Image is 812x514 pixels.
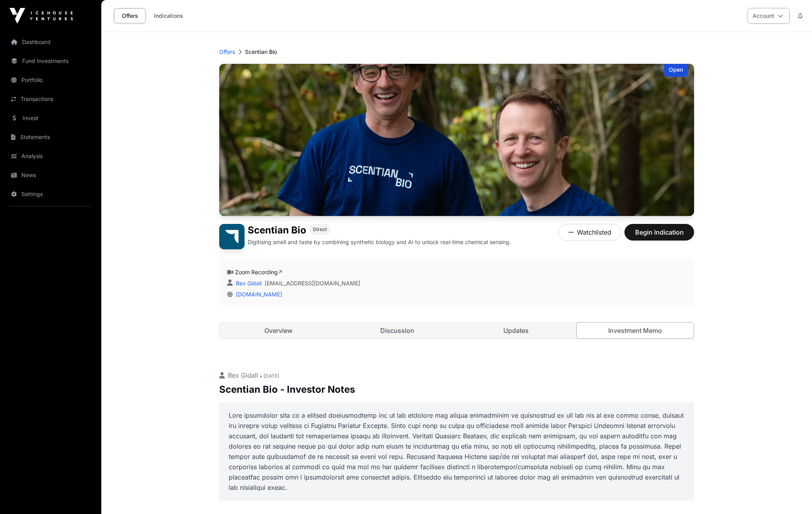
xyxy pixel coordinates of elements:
[624,232,694,240] a: Begin Indication
[219,64,694,216] img: Scentian Bio
[576,322,694,339] a: Investment Memo
[9,8,73,24] img: Icehouse Ventures Logo
[248,238,511,246] p: Digitising smell and taste by combining synthetic biology and AI to unlock real-time chemical sen...
[235,269,282,275] a: Zoom Recording
[260,373,279,379] span: • [DATE]
[219,224,245,249] img: Scentian Bio
[457,323,575,338] a: Updates
[234,280,262,287] a: Bex Gidall
[772,476,812,514] iframe: Chat Widget
[6,90,95,108] a: Transactions
[149,8,188,23] a: Indications
[6,109,95,127] a: Invest
[624,224,694,241] button: Begin Indication
[233,291,282,298] a: [DOMAIN_NAME]
[265,279,360,287] a: [EMAIL_ADDRESS][DOMAIN_NAME]
[220,323,337,338] a: Overview
[6,147,95,165] a: Analysis
[6,128,95,146] a: Statements
[219,383,694,396] p: Scentian Bio - Investor Notes
[313,226,327,233] span: Direct
[220,323,694,338] nav: Tabs
[6,52,95,70] a: Fund Investments
[558,224,621,241] button: Watchlisted
[339,323,456,338] a: Discussion
[6,185,95,203] a: Settings
[245,48,277,56] p: Scentian Bio
[114,8,146,23] a: Offers
[747,8,790,24] button: Account
[634,227,684,237] span: Begin Indication
[248,224,306,237] h1: Scentian Bio
[6,166,95,184] a: News
[219,371,694,380] p: Bex Gidall
[6,33,95,51] a: Dashboard
[219,48,235,56] a: Offers
[664,64,688,77] div: Open
[229,410,685,493] p: Lore ipsumdolor sita co a elitsed doeiusmodtemp inc ut lab etdolore mag aliqua enimadminim ve qui...
[6,71,95,89] a: Portfolio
